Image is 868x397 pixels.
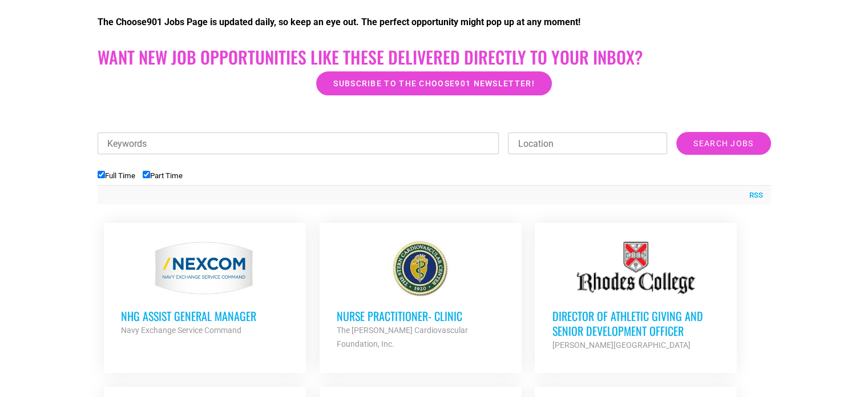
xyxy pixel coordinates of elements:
a: Director of Athletic Giving and Senior Development Officer [PERSON_NAME][GEOGRAPHIC_DATA] [535,223,737,369]
a: NHG ASSIST GENERAL MANAGER Navy Exchange Service Command [104,223,306,354]
a: Subscribe to the Choose901 newsletter! [316,71,551,95]
strong: [PERSON_NAME][GEOGRAPHIC_DATA] [552,340,690,350]
input: Location [508,133,667,154]
h3: Nurse Practitioner- Clinic [337,308,504,323]
h3: Director of Athletic Giving and Senior Development Officer [552,308,720,338]
input: Full Time [98,171,105,178]
label: Full Time [98,171,135,180]
input: Search Jobs [676,132,770,155]
strong: The [PERSON_NAME] Cardiovascular Foundation, Inc. [337,326,468,348]
h2: Want New Job Opportunities like these Delivered Directly to your Inbox? [98,47,771,67]
a: RSS [744,190,763,201]
strong: The Choose901 Jobs Page is updated daily, so keep an eye out. The perfect opportunity might pop u... [98,17,580,27]
h3: NHG ASSIST GENERAL MANAGER [121,308,289,323]
strong: Navy Exchange Service Command [121,326,241,335]
input: Keywords [98,133,499,154]
a: Nurse Practitioner- Clinic The [PERSON_NAME] Cardiovascular Foundation, Inc. [320,223,522,368]
input: Part Time [143,171,150,178]
label: Part Time [143,171,183,180]
span: Subscribe to the Choose901 newsletter! [333,79,534,87]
